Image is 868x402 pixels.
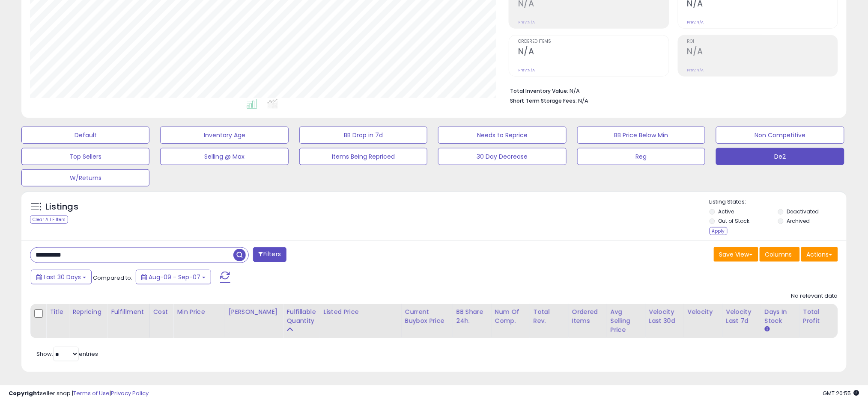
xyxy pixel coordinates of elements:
[787,217,810,225] label: Archived
[710,198,847,206] p: Listing States:
[765,307,796,325] div: Days In Stock
[160,148,288,165] button: Selling @ Max
[760,247,800,262] button: Columns
[438,148,566,165] button: 30 Day Decrease
[726,307,758,325] div: Velocity Last 7d
[577,127,705,144] button: BB Price Below Min
[578,97,588,105] span: N/A
[710,227,728,235] div: Apply
[518,39,668,44] span: Ordered Items
[716,127,844,144] button: Non Competitive
[21,127,149,144] button: Default
[93,274,132,282] span: Compared to:
[687,20,704,25] small: Prev: N/A
[153,307,170,316] div: Cost
[9,389,40,397] strong: Copyright
[518,20,535,25] small: Prev: N/A
[111,307,146,316] div: Fulfillment
[299,127,427,144] button: BB Drop in 7d
[21,169,149,186] button: W/Returns
[286,307,316,325] div: Fulfillable Quantity
[21,148,149,165] button: Top Sellers
[456,307,488,325] div: BB Share 24h.
[405,307,449,325] div: Current Buybox Price
[45,201,78,213] h5: Listings
[50,307,65,316] div: Title
[765,250,792,259] span: Columns
[253,247,286,262] button: Filters
[72,307,104,316] div: Repricing
[823,389,859,397] span: 2025-10-8 20:55 GMT
[801,247,838,262] button: Actions
[324,307,398,316] div: Listed Price
[30,216,68,224] div: Clear All Filters
[111,389,149,397] a: Privacy Policy
[510,85,832,95] li: N/A
[649,307,680,325] div: Velocity Last 30d
[572,307,603,325] div: Ordered Items
[299,148,427,165] button: Items Being Repriced
[765,325,770,333] small: Days In Stock.
[149,273,200,281] span: Aug-09 - Sep-07
[518,68,535,73] small: Prev: N/A
[577,148,705,165] button: Reg
[688,307,719,316] div: Velocity
[31,270,92,284] button: Last 30 Days
[136,270,211,284] button: Aug-09 - Sep-07
[687,68,704,73] small: Prev: N/A
[518,47,668,58] h2: N/A
[534,307,565,325] div: Total Rev.
[9,390,149,398] div: seller snap | |
[714,247,758,262] button: Save View
[510,87,568,95] b: Total Inventory Value:
[687,39,838,44] span: ROI
[719,217,750,225] label: Out of Stock
[228,307,279,316] div: [PERSON_NAME]
[716,148,844,165] button: De2
[44,273,81,281] span: Last 30 Days
[791,292,838,300] div: No relevant data
[438,127,566,144] button: Needs to Reprice
[177,307,221,316] div: Min Price
[719,208,734,215] label: Active
[787,208,819,215] label: Deactivated
[160,127,288,144] button: Inventory Age
[73,389,110,397] a: Terms of Use
[803,307,835,325] div: Total Profit
[687,47,838,58] h2: N/A
[36,350,98,358] span: Show: entries
[510,97,577,104] b: Short Term Storage Fees:
[495,307,526,325] div: Num of Comp.
[611,307,642,334] div: Avg Selling Price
